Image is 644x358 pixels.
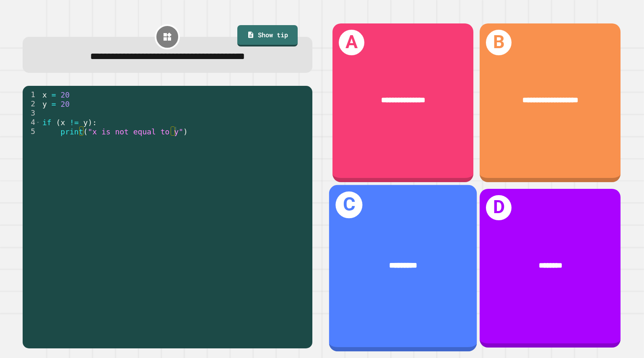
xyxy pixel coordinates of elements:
div: 2 [23,99,41,108]
h1: D [486,195,512,221]
h1: B [486,30,512,55]
div: 3 [23,108,41,118]
h1: A [339,30,364,55]
div: 4 [23,118,41,127]
div: 5 [23,127,41,136]
h1: C [336,191,363,218]
a: Show tip [237,25,298,47]
span: Toggle code folding, rows 4 through 5 [36,118,40,127]
div: 1 [23,90,41,99]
